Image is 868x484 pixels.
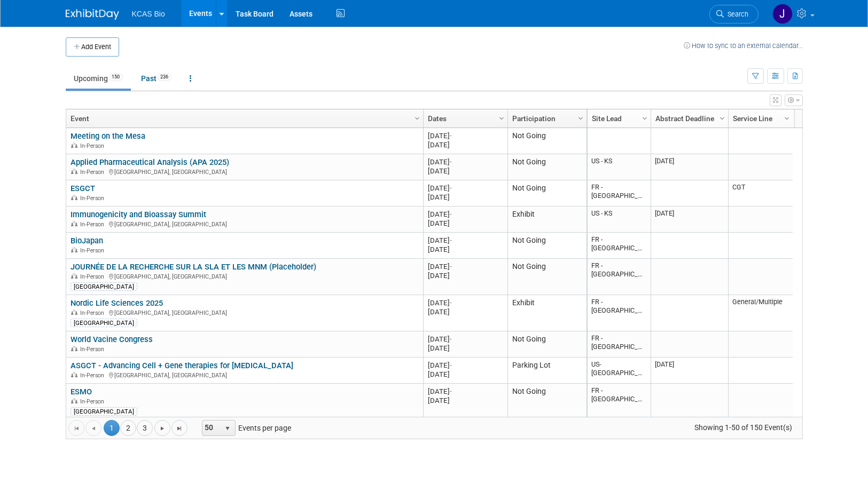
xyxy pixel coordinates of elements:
div: [DATE] [428,131,503,140]
div: [GEOGRAPHIC_DATA], [GEOGRAPHIC_DATA] [71,370,418,379]
span: 150 [108,73,123,81]
td: Exhibit [507,295,587,331]
img: In-Person Event [71,310,77,315]
td: Not Going [507,384,587,420]
img: ExhibitDay [66,9,119,20]
a: Site Lead [592,109,644,128]
div: [DATE] [428,245,503,254]
a: ESMO [71,387,92,396]
img: In-Person Event [71,221,77,226]
span: - [450,236,452,244]
a: Column Settings [411,109,423,125]
a: 3 [137,420,153,436]
span: - [450,263,452,271]
span: Column Settings [576,114,585,123]
td: Not Going [507,154,587,180]
img: In-Person Event [71,195,77,200]
span: - [450,387,452,395]
span: In-Person [80,247,107,254]
div: [DATE] [428,193,503,202]
a: Event [71,109,416,128]
span: Column Settings [413,114,421,123]
a: BioJapan [71,236,103,245]
span: - [450,158,452,166]
img: In-Person Event [71,372,77,377]
td: [DATE] [651,358,728,384]
img: In-Person Event [71,273,77,279]
div: [GEOGRAPHIC_DATA] [71,282,137,291]
img: In-Person Event [71,247,77,252]
span: In-Person [80,142,107,149]
div: [DATE] [428,271,503,280]
td: [DATE] [651,207,728,233]
a: ESGCT [71,184,95,193]
div: [DATE] [428,219,503,228]
div: [DATE] [428,140,503,149]
span: Go to the first page [72,424,81,433]
td: FR - [GEOGRAPHIC_DATA] [588,259,651,295]
a: Participation [512,109,580,128]
td: Not Going [507,331,587,358]
td: CGT [728,180,793,207]
a: Abstract Deadline [655,109,721,128]
td: FR - [GEOGRAPHIC_DATA] [588,384,651,420]
div: [DATE] [428,361,503,370]
a: Column Settings [639,109,651,125]
div: [DATE] [428,307,503,316]
td: Exhibit [507,207,587,233]
div: [GEOGRAPHIC_DATA] [71,319,137,327]
td: [DATE] [651,154,728,180]
span: - [450,210,452,218]
a: Go to the last page [171,420,187,436]
span: Showing 1-50 of 150 Event(s) [684,420,802,435]
a: ASGCT - Advancing Cell + Gene therapies for [MEDICAL_DATA] [71,361,293,370]
span: - [450,132,452,140]
span: In-Person [80,346,107,353]
div: [DATE] [428,335,503,344]
a: Dates [428,109,501,128]
span: Column Settings [783,114,791,123]
span: Search [724,10,748,18]
span: Column Settings [497,114,506,123]
span: - [450,335,452,343]
div: [DATE] [428,210,503,219]
a: How to sync to an external calendar... [684,42,803,50]
span: Column Settings [640,114,649,123]
span: - [450,361,452,369]
span: Events per page [188,420,302,436]
div: [DATE] [428,298,503,307]
td: FR - [GEOGRAPHIC_DATA] [588,180,651,207]
td: FR - [GEOGRAPHIC_DATA] [588,331,651,358]
a: Applied Pharmaceutical Analysis (APA 2025) [71,157,229,167]
a: Column Settings [575,109,587,125]
span: In-Person [80,273,107,280]
a: Go to the next page [154,420,170,436]
span: Go to the next page [158,424,167,433]
a: Service Line [733,109,786,128]
span: - [450,184,452,192]
div: [DATE] [428,396,503,405]
a: Go to the previous page [85,420,101,436]
td: US - KS [588,154,651,180]
td: Not Going [507,259,587,295]
span: In-Person [80,169,107,176]
span: Column Settings [718,114,726,123]
div: [GEOGRAPHIC_DATA], [GEOGRAPHIC_DATA] [71,308,418,317]
div: [GEOGRAPHIC_DATA], [GEOGRAPHIC_DATA] [71,167,418,176]
img: Jason Hannah [772,4,793,24]
div: [GEOGRAPHIC_DATA], [GEOGRAPHIC_DATA] [71,219,418,228]
button: Add Event [66,37,119,57]
td: Not Going [507,128,587,154]
a: Column Settings [716,109,728,125]
div: [GEOGRAPHIC_DATA] [71,407,137,416]
a: Past236 [133,68,179,89]
span: select [223,424,232,433]
span: In-Person [80,398,107,405]
span: Go to the last page [175,424,184,433]
td: US- [GEOGRAPHIC_DATA] [588,358,651,384]
div: [DATE] [428,236,503,245]
img: In-Person Event [71,398,77,403]
a: 2 [120,420,136,436]
div: [DATE] [428,344,503,353]
a: Nordic Life Sciences 2025 [71,298,163,308]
